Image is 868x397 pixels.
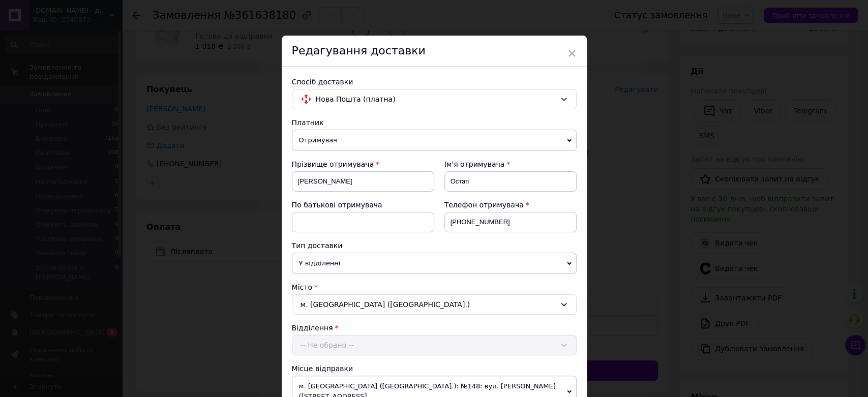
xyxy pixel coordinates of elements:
span: Тип доставки [292,241,343,250]
span: Прізвище отримувача [292,160,374,168]
div: Редагування доставки [282,36,587,67]
span: Ім'я отримувача [444,160,505,168]
span: Телефон отримувача [444,201,524,209]
div: Відділення [292,323,577,333]
span: × [567,45,577,62]
span: Місце відправки [292,364,353,373]
span: Нова Пошта (платна) [316,94,556,105]
span: У відділенні [292,253,577,274]
div: м. [GEOGRAPHIC_DATA] ([GEOGRAPHIC_DATA].) [292,294,577,315]
span: По батькові отримувача [292,201,382,209]
span: Платник [292,118,324,127]
div: Спосіб доставки [292,77,577,87]
span: Отримувач [292,130,577,151]
div: Місто [292,282,577,292]
input: +380 [444,212,577,232]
